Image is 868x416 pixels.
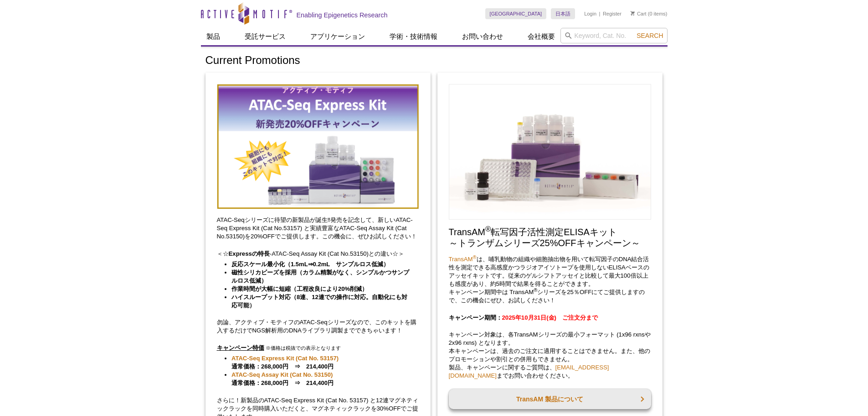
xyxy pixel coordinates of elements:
[599,8,601,19] li: |
[231,269,409,284] strong: 磁性シリカビーズを採用（カラム精製がなく、シンプルかつサンプルロス低減）
[231,371,333,379] a: ATAC-Seq Assay Kit (Cat No. 53150)
[485,8,547,19] a: [GEOGRAPHIC_DATA]
[449,331,651,380] p: キャンペーン対象は、各TransAMシリーズの最小フォーマット (1x96 rxnsや2x96 rxns) となります。 本キャンペーンは、過去のご注文に適用することはできません。また、他のプロ...
[485,225,491,233] sup: ®
[457,28,508,45] a: お問い合わせ
[634,32,666,40] button: Search
[205,54,663,68] h1: Current Promotions
[217,344,264,351] u: キャンペーン特価
[631,8,668,19] li: (0 items)
[637,32,663,39] span: Search
[584,11,596,17] a: Login
[217,250,419,258] p: ＜☆ -ATAC-Seq Assay Kit (Cat No.53150)との違い☆＞
[449,255,651,305] p: は、哺乳動物の組織や細胞抽出物を用いて転写因子のDNA結合活性を測定できる高感度かつラジオアイソトープを使用しないELISAベースのアッセイキットです。従来のゲルシフトアッセイと比較して最大10...
[231,355,339,370] strong: 通常価格：268,000円 ⇒ 214,400円
[217,216,419,241] p: ATAC-Seqシリーズに待望の新製品が誕生‼発売を記念して、新しいATAC-Seq Express Kit (Cat No.53157) と実績豊富なATAC-Seq Assay Kit (C...
[449,314,598,321] strong: キャンペーン期間：
[384,28,443,45] a: 学術・技術情報
[449,256,477,263] a: TransAM®
[449,226,651,248] h2: TransAM 転写因子活性測定ELISAキット ～トランザムシリーズ25%OFFキャンペーン～
[231,261,389,268] strong: 反応スケール最小化（1.5mL⇒0.2mL サンプルロス低減）
[603,11,621,17] a: Register
[201,28,226,45] a: 製品
[449,389,651,409] a: TransAM 製品について
[534,287,537,292] sup: ®
[239,28,291,45] a: 受託サービス
[217,84,419,209] img: Save on ATAC-Seq Kits
[231,294,407,309] strong: ハイスループット対応（8連、12連での操作に対応。自動化にも対応可能）
[217,318,419,335] p: 勿論、アクティブ・モティフのATAC-Seqシリーズなので、このキットを購入するだけでNGS解析用のDNAライブラリ調製までできちゃいます！
[297,11,388,19] h2: Enabling Epigenetics Research
[473,254,477,259] sup: ®
[305,28,370,45] a: アプリケーション
[631,11,647,17] a: Cart
[229,250,270,257] strong: Expressの特長
[560,28,668,43] input: Keyword, Cat. No.
[231,354,339,363] a: ATAC-Seq Express Kit (Cat No. 53157)
[551,8,575,19] a: 日本語
[449,84,651,220] img: Save on TransAM
[231,371,334,386] strong: 通常価格：268,000円 ⇒ 214,400円
[502,314,598,321] span: 2025年10月31日(金) ご注文分まで
[231,285,368,292] strong: 作業時間が大幅に短縮（工程改良により20%削減）
[266,345,341,351] span: ※価格は税抜での表示となります
[522,28,560,45] a: 会社概要
[631,11,635,16] img: Your Cart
